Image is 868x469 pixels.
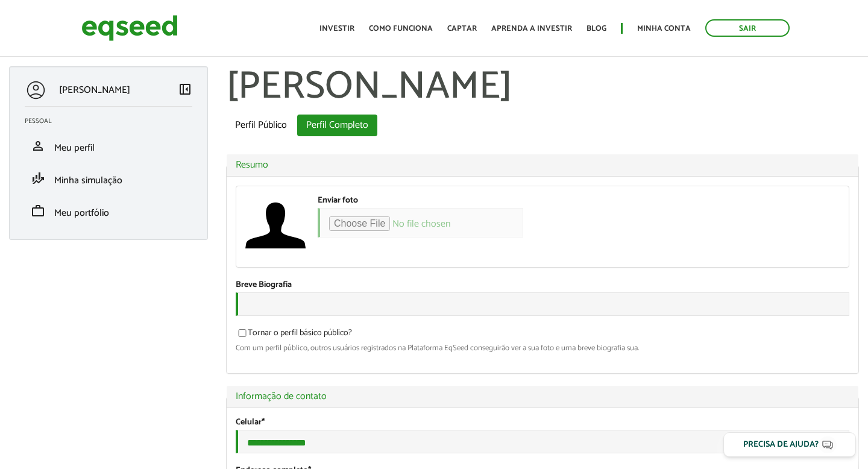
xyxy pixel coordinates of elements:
input: Tornar o perfil básico público? [231,329,253,337]
a: Blog [587,25,606,33]
span: left_panel_close [178,82,192,96]
a: finance_modeMinha simulação [25,171,192,186]
a: workMeu portfólio [25,204,192,218]
a: Informação de contato [236,392,849,401]
h2: Pessoal [25,118,201,125]
span: finance_mode [31,171,45,186]
a: Colapsar menu [178,82,192,99]
label: Tornar o perfil básico público? [236,329,352,341]
span: Meu perfil [54,140,95,156]
a: Ver perfil do usuário. [245,195,306,256]
span: Este campo é obrigatório. [262,415,265,429]
a: Minha conta [637,25,691,33]
a: Captar [447,25,477,33]
span: work [31,204,45,218]
a: Investir [319,25,354,33]
img: Foto de Felipe Bahia Diniz Gadano [245,195,306,256]
span: person [31,139,45,153]
span: Minha simulação [54,172,122,189]
li: Minha simulação [16,162,201,195]
li: Meu perfil [16,130,201,162]
div: Com um perfil público, outros usuários registrados na Plataforma EqSeed conseguirão ver a sua fot... [236,344,849,352]
img: EqSeed [81,12,178,44]
label: Enviar foto [318,197,358,205]
li: Meu portfólio [16,195,201,227]
label: Breve Biografia [236,281,292,289]
a: Como funciona [369,25,433,33]
a: personMeu perfil [25,139,192,153]
h1: [PERSON_NAME] [226,66,859,109]
p: [PERSON_NAME] [59,84,130,96]
a: Aprenda a investir [491,25,572,33]
a: Perfil Completo [297,115,377,136]
a: Resumo [236,160,849,170]
a: Perfil Público [226,115,296,136]
span: Meu portfólio [54,205,109,221]
label: Celular [236,418,265,427]
a: Sair [705,19,790,37]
